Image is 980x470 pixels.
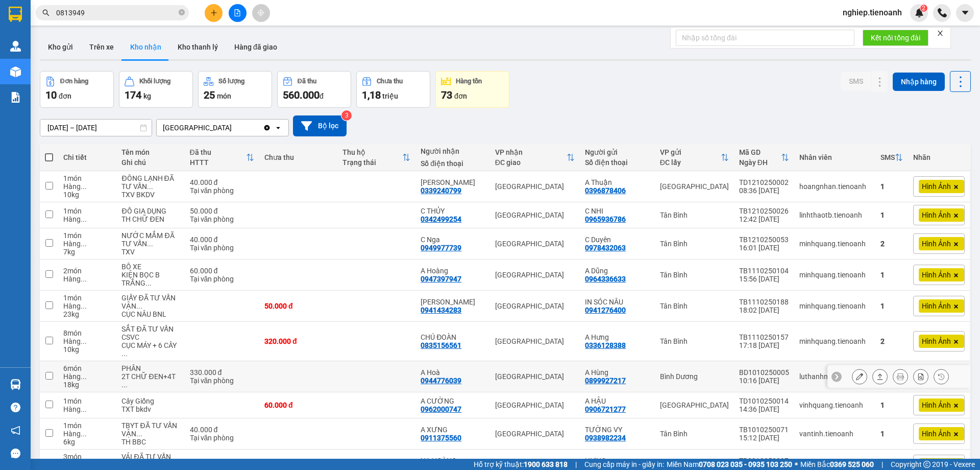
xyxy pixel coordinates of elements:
span: triệu [382,92,398,100]
div: 14:36 [DATE] [739,405,789,413]
div: VP gửi [660,148,721,156]
div: A Hưng [585,333,649,341]
div: VẢI ĐÃ TƯ VẤN VẬN CHUYỂN [121,453,179,469]
div: Thu hộ [342,148,402,156]
div: [GEOGRAPHIC_DATA] [495,211,575,219]
div: C THỦY [421,207,485,215]
strong: 1900 633 818 [524,460,568,468]
div: ĐC lấy [660,158,721,167]
div: Người nhận [421,147,485,155]
div: Chưa thu [264,153,332,161]
div: 2 [880,337,903,345]
button: Chưa thu1,18 triệu [356,71,430,108]
div: minhquang.tienoanh [799,337,870,345]
div: TBYT ĐÃ TƯ VẤN VẬN CHUYỂN [121,421,179,438]
div: 50.000 đ [190,207,254,215]
div: TH CHỮ ĐEN [121,215,179,223]
button: file-add [229,4,247,22]
div: 0899927217 [585,377,626,385]
button: Kết nối tổng đài [863,30,928,46]
div: A Dũng [585,267,649,275]
div: BD1010250005 [739,368,789,377]
div: TB1110250157 [739,333,789,341]
div: [GEOGRAPHIC_DATA] [495,372,575,381]
div: 0941276400 [585,306,626,314]
div: Hàng thông thường [63,405,111,413]
div: 50.000 đ [264,302,332,310]
div: 330.000 đ [190,368,254,377]
div: NA HOÀNG [421,457,485,465]
div: HTTT [190,158,246,167]
span: món [217,92,231,100]
div: [GEOGRAPHIC_DATA] [495,430,575,438]
span: caret-down [961,8,970,17]
div: A Hoàng [421,267,485,275]
span: ... [121,381,128,389]
div: NƯỚC MẮM ĐÃ TƯ VẤN VẬN CHUYỂN [121,231,179,248]
span: ... [136,302,142,310]
span: Kết nối tổng đài [871,32,920,43]
div: 1 [880,271,903,279]
span: 10 [45,89,57,101]
div: TD1010250014 [739,397,789,405]
svg: open [274,124,282,132]
div: hoangnhan.tienoanh [799,182,870,191]
div: 40.000 đ [190,178,254,186]
div: Mã GD [739,148,781,156]
button: Khối lượng174kg [119,71,193,108]
button: aim [252,4,270,22]
span: close-circle [179,8,185,18]
button: SMS [841,72,871,90]
img: warehouse-icon [10,66,21,77]
div: TƯỜNG VY [585,426,649,434]
button: plus [205,4,223,22]
div: 0342499254 [421,215,461,223]
div: Ngày ĐH [739,158,781,167]
div: 8 món [63,329,111,337]
div: TB1110250188 [739,298,789,306]
span: search [42,9,50,16]
div: 1 món [63,397,111,405]
div: 40.000 đ [190,426,254,434]
span: Hình Ảnh [922,401,951,410]
span: 560.000 [283,89,320,101]
span: aim [257,9,264,16]
div: GIẤY ĐÃ TƯ VẤN VẬN CHUYỂN [121,294,179,310]
strong: 0369 525 060 [830,460,874,468]
sup: 3 [341,110,352,121]
img: icon-new-feature [915,8,924,17]
div: ĐC giao [495,158,567,167]
div: 3 món [63,453,111,461]
th: Toggle SortBy [490,144,580,171]
div: 320.000 đ [264,337,332,345]
div: 0944776039 [421,377,461,385]
div: Tại văn phòng [190,434,254,442]
div: 60.000 đ [190,267,254,275]
div: Ghi chú [121,158,179,167]
button: Kho thanh lý [169,35,226,59]
span: ... [147,182,153,191]
span: ... [81,182,87,191]
button: Bộ lọc [293,115,347,136]
button: Nhập hàng [893,73,945,91]
th: Toggle SortBy [655,144,734,171]
img: solution-icon [10,92,21,103]
div: 1 món [63,207,111,215]
div: 2 [880,240,903,248]
span: Cung cấp máy in - giấy in: [584,459,664,470]
div: A XƯNG [421,426,485,434]
div: A Hoà [421,368,485,377]
span: Miền Nam [667,459,792,470]
span: ... [81,430,87,438]
button: Kho nhận [122,35,169,59]
div: 1 món [63,421,111,430]
div: TXV BKDV [121,191,179,199]
div: A CƯỜNG [421,397,485,405]
span: ... [145,279,152,287]
div: minhquang.tienoanh [799,302,870,310]
div: [GEOGRAPHIC_DATA] [495,182,575,191]
div: SMS [880,153,895,161]
div: C Nga [421,236,485,244]
button: Đơn hàng10đơn [40,71,114,108]
div: 17:18 [DATE] [739,341,789,349]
